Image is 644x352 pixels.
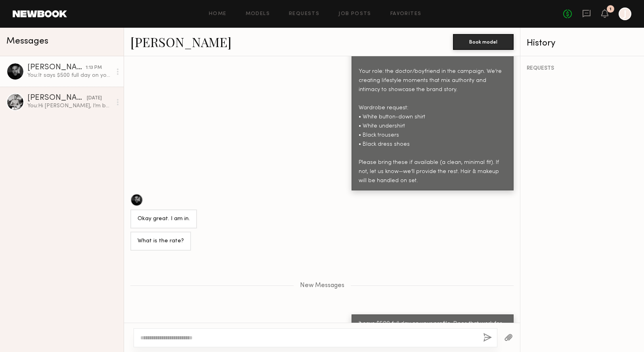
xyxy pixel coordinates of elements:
[453,34,514,50] button: Book model
[86,64,102,72] div: 1:13 PM
[209,11,227,17] a: Home
[300,282,344,289] span: New Messages
[359,320,506,338] div: It says $500 full day on your profile. Does that work for you?
[527,39,638,48] div: History
[27,102,112,110] div: You: Hi [PERSON_NAME], I’m booking a skincare campaign for a new brand: Freeze 24/7. Details: • D...
[390,11,422,17] a: Favorites
[359,13,506,186] div: We’re shooting video and photos for the launch of Freeze 24/7, a results-driven skincare brand bu...
[619,8,631,20] a: J
[527,66,638,71] div: REQUESTS
[87,95,102,102] div: [DATE]
[453,38,514,45] a: Book model
[338,11,371,17] a: Job Posts
[138,215,190,224] div: Okay great. I am in.
[610,7,612,11] div: 1
[246,11,270,17] a: Models
[130,33,231,50] a: [PERSON_NAME]
[27,94,87,102] div: [PERSON_NAME]
[27,64,86,72] div: [PERSON_NAME]
[138,237,184,246] div: What is the rate?
[289,11,319,17] a: Requests
[27,72,112,79] div: You: It says $500 full day on your profile. Does that work for you?
[6,37,48,46] span: Messages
